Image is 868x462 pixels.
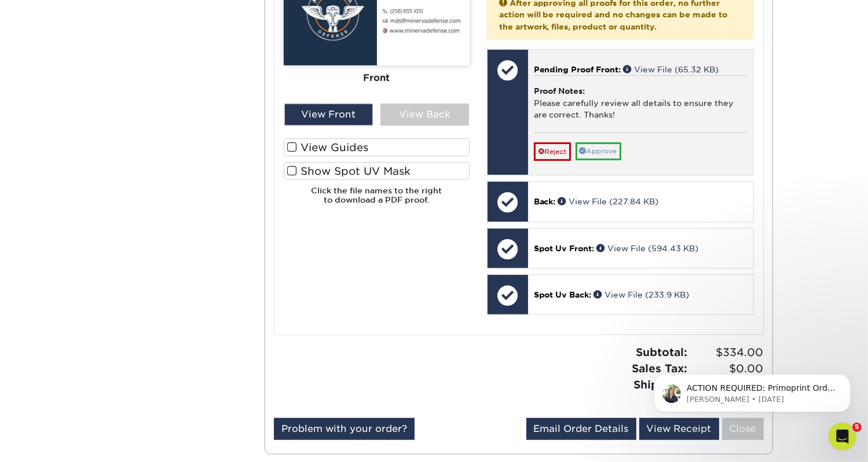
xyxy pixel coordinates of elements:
strong: Sales Tax: [632,362,688,375]
iframe: Intercom notifications message [636,301,868,431]
div: Front [284,65,470,91]
img: Profile image for Irene [26,83,45,102]
a: View File (227.84 KB) [558,197,659,206]
span: Spot Uv Front: [534,244,595,253]
div: Please carefully review all details to ensure they are correct. Thanks! [534,75,748,133]
p: ACTION REQUIRED: Primoprint Order 25626-42160-41018 set 2 Thank you for placing your print order ... [50,82,200,93]
span: 5 [852,423,862,432]
a: Reject [534,142,571,161]
a: View File (65.32 KB) [624,65,719,74]
label: View Guides [284,138,470,156]
a: Approve [576,142,621,160]
iframe: Google Customer Reviews [3,427,98,458]
iframe: Intercom live chat [829,423,856,450]
span: Spot Uv Back: [534,290,592,299]
label: Show Spot UV Mask [284,162,470,180]
p: Message from Irene, sent 3d ago [50,93,200,104]
span: Pending Proof Front: [534,65,621,74]
h6: Click the file names to the right to download a PDF proof. [284,186,470,214]
a: Email Order Details [526,418,636,440]
a: View File (594.43 KB) [597,244,699,253]
div: View Back [380,104,469,126]
strong: Shipping: [634,378,688,391]
div: message notification from Irene, 3d ago. ACTION REQUIRED: Primoprint Order 25626-42160-41018 set ... [17,73,214,111]
a: Problem with your order? [274,418,415,440]
span: Back: [534,197,556,206]
div: View Front [284,104,373,126]
strong: Proof Notes: [534,86,585,96]
a: View File (233.9 KB) [594,290,690,299]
